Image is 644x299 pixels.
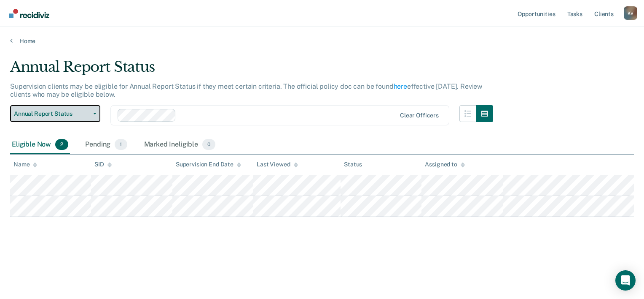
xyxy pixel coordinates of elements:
[624,6,637,20] div: K V
[400,112,439,119] div: Clear officers
[394,82,407,90] a: here
[9,9,49,18] img: Recidiviz
[615,270,636,291] div: Open Intercom Messenger
[94,161,112,168] div: SID
[425,161,464,168] div: Assigned to
[202,139,215,150] span: 0
[142,136,217,154] div: Marked Ineligible0
[83,136,129,154] div: Pending1
[10,105,100,122] button: Annual Report Status
[10,58,493,82] div: Annual Report Status
[10,37,634,45] a: Home
[13,161,37,168] div: Name
[624,6,637,20] button: Profile dropdown button
[115,139,127,150] span: 1
[257,161,298,168] div: Last Viewed
[10,82,482,98] p: Supervision clients may be eligible for Annual Report Status if they meet certain criteria. The o...
[344,161,362,168] div: Status
[55,139,68,150] span: 2
[14,110,90,117] span: Annual Report Status
[176,161,241,168] div: Supervision End Date
[10,136,70,154] div: Eligible Now2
